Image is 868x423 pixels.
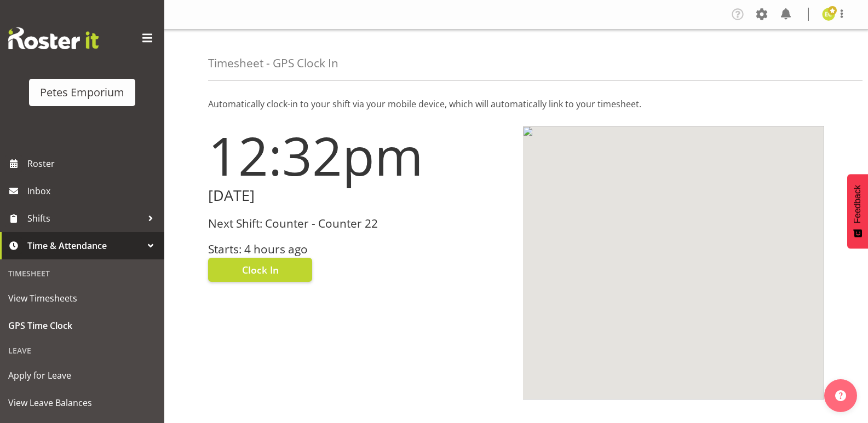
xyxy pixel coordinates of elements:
[27,210,142,227] span: Shifts
[3,312,162,339] a: GPS Time Clock
[27,237,142,254] span: Time & Attendance
[208,57,338,69] h4: Timesheet - GPS Clock In
[3,339,162,362] div: Leave
[847,174,868,248] button: Feedback - Show survey
[27,183,159,199] span: Inbox
[27,155,159,172] span: Roster
[3,262,162,285] div: Timesheet
[208,217,510,230] h3: Next Shift: Counter - Counter 22
[3,389,162,416] a: View Leave Balances
[3,285,162,312] a: View Timesheets
[208,258,312,282] button: Clock In
[8,317,156,334] span: GPS Time Clock
[208,126,510,185] h1: 12:32pm
[822,8,835,21] img: emma-croft7499.jpg
[208,243,510,256] h3: Starts: 4 hours ago
[835,390,846,401] img: help-xxl-2.png
[853,185,863,223] span: Feedback
[40,84,124,101] div: Petes Emporium
[208,97,824,111] p: Automatically clock-in to your shift via your mobile device, which will automatically link to you...
[3,362,162,389] a: Apply for Leave
[208,187,510,204] h2: [DATE]
[8,290,156,306] span: View Timesheets
[8,395,156,411] span: View Leave Balances
[8,367,156,384] span: Apply for Leave
[242,263,279,277] span: Clock In
[8,27,99,49] img: Rosterit website logo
